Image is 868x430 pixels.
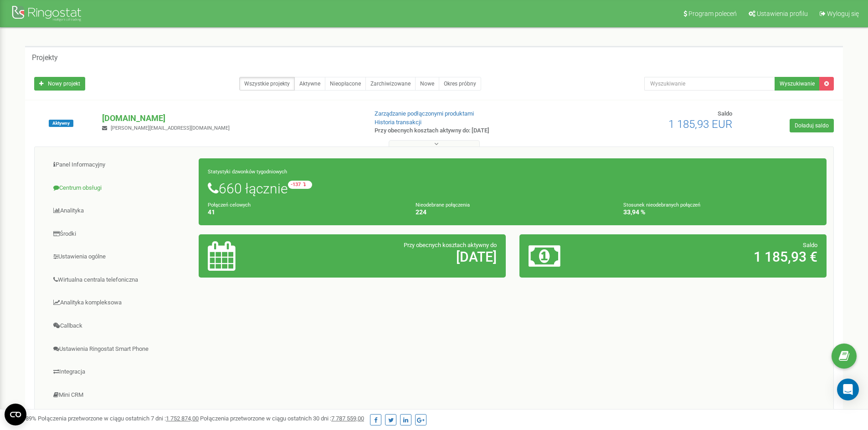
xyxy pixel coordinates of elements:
span: Wyloguj się [827,10,859,17]
button: Open CMP widget [5,404,26,425]
small: Stosunek nieodebranych połączeń [623,202,700,208]
a: Zarchiwizowane [365,77,416,91]
small: Nieodebrane połączenia [416,202,470,208]
h4: 224 [416,209,610,216]
a: Call tracking [41,407,199,429]
h1: 660 łącznie [208,181,817,196]
a: Nieopłacone [325,77,366,91]
a: Ustawienia Ringostat Smart Phone [41,338,199,360]
a: Callback [41,315,199,337]
a: Historia transakcji [375,119,421,126]
a: Integracja [41,361,199,383]
a: Doładuj saldo [790,119,834,132]
span: Saldo [718,110,732,117]
span: Połączenia przetworzone w ciągu ostatnich 7 dni : [38,415,199,422]
a: Nowy projekt [34,77,85,91]
u: 1 752 874,00 [166,415,199,422]
span: Ustawienia profilu [757,10,808,17]
span: Połączenia przetworzone w ciągu ostatnich 30 dni : [200,415,364,422]
h2: [DATE] [308,249,497,264]
span: 1 185,93 EUR [668,118,732,131]
a: Wirtualna centrala telefoniczna [41,269,199,291]
span: Aktywny [49,120,73,127]
a: Środki [41,223,199,245]
a: Wszystkie projekty [239,77,295,91]
a: Mini CRM [41,384,199,406]
a: Analityka [41,200,199,222]
h4: 41 [208,209,402,216]
u: 7 787 559,00 [331,415,364,422]
a: Okres próbny [439,77,481,91]
h4: 33,94 % [623,209,817,216]
button: Wyszukiwanie [775,77,820,91]
a: Ustawienia ogólne [41,246,199,268]
span: Przy obecnych kosztach aktywny do [404,242,497,248]
p: Przy obecnych kosztach aktywny do: [DATE] [375,126,564,135]
p: [DOMAIN_NAME] [102,112,360,124]
a: Aktywne [294,77,325,91]
span: Program poleceń [688,10,737,17]
a: Analityka kompleksowa [41,292,199,314]
h2: 1 185,93 € [629,249,817,264]
input: Wyszukiwanie [644,77,775,91]
a: Centrum obsługi [41,177,199,199]
a: Zarządzanie podłączonymi produktami [375,110,474,117]
small: Połączeń celowych [208,202,251,208]
a: Nowe [415,77,439,91]
h5: Projekty [32,54,58,62]
a: Panel Informacyjny [41,154,199,176]
small: -137 [288,181,312,189]
span: Saldo [803,242,817,248]
small: Statystyki dzwonków tygodniowych [208,169,287,175]
div: Open Intercom Messenger [837,379,859,400]
span: [PERSON_NAME][EMAIL_ADDRESS][DOMAIN_NAME] [111,125,230,131]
